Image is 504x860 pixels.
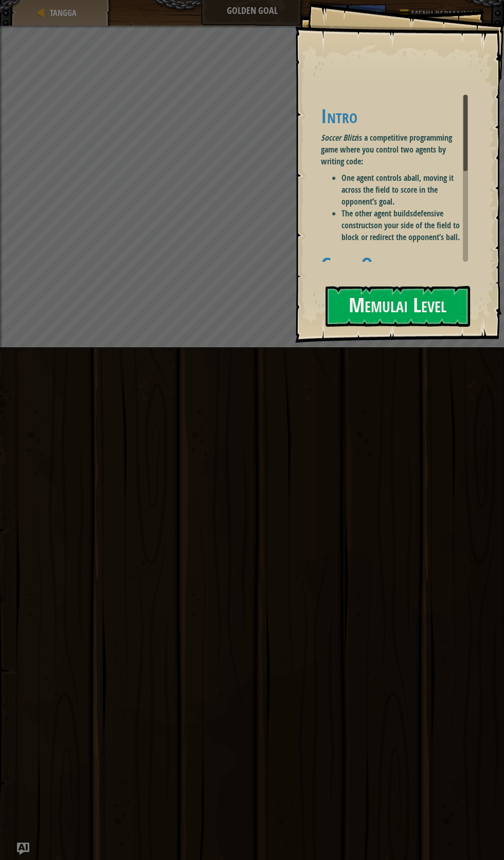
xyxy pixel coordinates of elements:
em: Soccer Blitz [321,132,357,143]
span: Tangga [50,7,77,19]
h1: Game Objective [321,254,468,275]
h1: Intro [321,105,468,127]
p: is a competitive programming game where you control two agents by writing code: [321,132,468,167]
li: One agent controls a , moving it across the field to score in the opponent’s goal. [341,172,468,208]
a: Tangga [47,7,77,19]
button: Memulai Level [326,286,470,327]
button: Ask AI [17,842,29,855]
strong: ball [407,172,419,183]
strong: defensive constructs [341,208,443,231]
li: The other agent builds on your side of the field to block or redirect the opponent’s ball. [341,208,468,243]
